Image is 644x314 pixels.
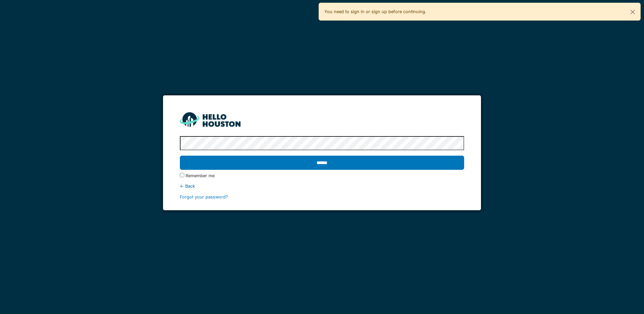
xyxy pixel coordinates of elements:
div: You need to sign in or sign up before continuing. [319,3,641,21]
label: Remember me [186,172,215,179]
div: ← Back [180,183,464,189]
img: HH_line-BYnF2_Hg.png [180,112,240,127]
a: Forgot your password? [180,194,228,199]
button: Close [625,3,640,21]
